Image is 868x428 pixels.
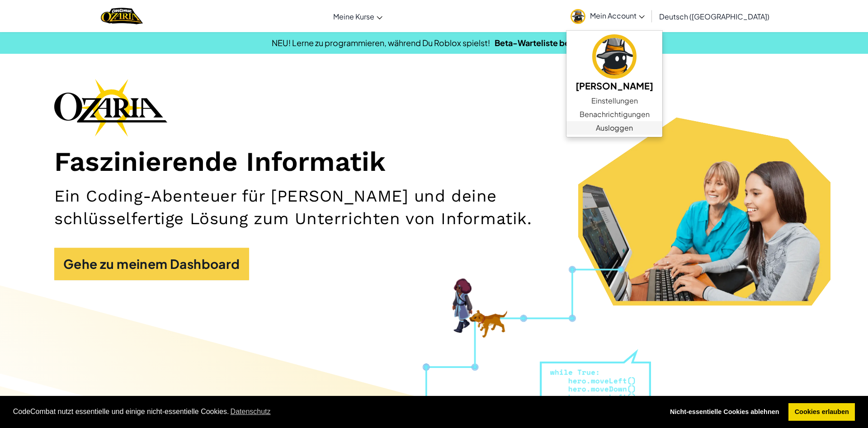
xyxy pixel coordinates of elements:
a: Mein Account [566,2,649,30]
h2: Ein Coding-Abenteuer für [PERSON_NAME] und deine schlüsselfertige Lösung zum Unterrichten von Inf... [54,185,563,230]
a: deny cookies [664,403,785,421]
span: Benachrichtigungen [580,109,650,120]
a: Beta-Warteliste beitreten [495,38,596,48]
span: Mein Account [590,11,645,20]
a: Meine Kurse [329,4,387,28]
a: Deutsch ([GEOGRAPHIC_DATA]) [655,4,774,28]
a: [PERSON_NAME] [566,33,662,94]
img: Home [101,7,143,25]
h1: Faszinierende Informatik [54,146,814,179]
span: NEU! Lerne zu programmieren, während Du Roblox spielst! [272,38,490,48]
a: Gehe zu meinem Dashboard [54,248,249,280]
a: Ozaria by CodeCombat logo [101,7,143,25]
a: learn more about cookies [229,405,272,419]
a: Einstellungen [566,94,662,108]
span: Meine Kurse [333,12,374,21]
h5: [PERSON_NAME] [576,79,653,93]
span: Deutsch ([GEOGRAPHIC_DATA]) [659,12,769,21]
a: Ausloggen [566,121,662,135]
img: avatar [592,34,637,79]
a: Benachrichtigungen [566,108,662,121]
img: avatar [571,9,585,24]
span: CodeCombat nutzt essentielle und einige nicht-essentielle Cookies. [13,405,657,419]
a: allow cookies [788,403,855,421]
img: Ozaria branding logo [54,79,167,136]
